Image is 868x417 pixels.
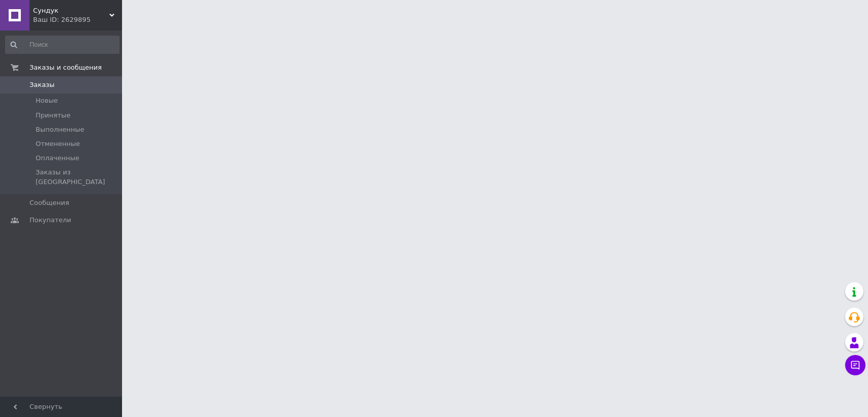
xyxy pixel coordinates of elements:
[33,15,122,24] div: Ваш ID: 2629895
[845,355,865,375] button: Чат с покупателем
[29,80,54,90] span: Заказы
[36,111,71,120] span: Принятые
[36,139,80,148] span: Отмененные
[36,154,79,163] span: Оплаченные
[33,6,109,15] span: Сундук
[36,96,58,105] span: Новые
[29,216,71,225] span: Покупатели
[5,36,119,54] input: Поиск
[29,198,69,207] span: Сообщения
[36,168,118,186] span: Заказы из [GEOGRAPHIC_DATA]
[29,63,102,72] span: Заказы и сообщения
[36,125,84,134] span: Выполненные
